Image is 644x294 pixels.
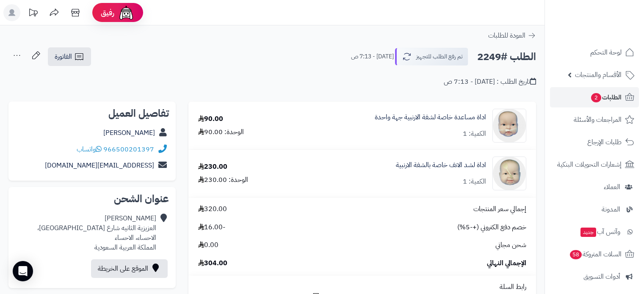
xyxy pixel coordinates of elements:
a: الفاتورة [48,47,91,66]
a: المراجعات والأسئلة [550,110,639,130]
span: 0.00 [198,240,218,250]
a: لوحة التحكم [550,42,639,63]
span: المراجعات والأسئلة [574,114,622,126]
div: 230.00 [198,162,227,172]
a: طلبات الإرجاع [550,132,639,152]
span: 304.00 [198,258,227,268]
span: الأقسام والمنتجات [575,69,622,81]
h2: تفاصيل العميل [15,108,169,118]
a: أدوات التسويق [550,267,639,287]
a: الطلبات2 [550,87,639,107]
span: الإجمالي النهائي [487,258,526,268]
a: اداة مساعدة خاصة لشفة الارنبية جهة واحدة [375,113,486,122]
a: العودة للطلبات [488,30,536,41]
a: الموقع على الخريطة [91,259,168,278]
span: -16.00 [198,223,225,232]
div: الكمية: 1 [463,177,486,187]
span: 58 [569,250,582,259]
a: اداة لشد الانف خاصة بالشفة الارنبية [396,160,486,170]
a: [PERSON_NAME] [103,128,155,138]
small: [DATE] - 7:13 ص [351,52,394,61]
a: السلات المتروكة58 [550,244,639,264]
div: الوحدة: 230.00 [198,175,248,185]
span: طلبات الإرجاع [587,136,622,148]
div: Open Intercom Messenger [13,261,33,281]
a: واتساب [77,144,102,154]
span: المدونة [602,203,620,215]
span: إشعارات التحويلات البنكية [557,159,622,170]
span: شحن مجاني [495,240,526,250]
div: الوحدة: 90.00 [198,127,244,137]
span: رفيق [101,8,114,18]
div: رابط السلة [192,282,533,292]
div: [PERSON_NAME] العزيزية الثانيه شارع [GEOGRAPHIC_DATA]، الاحساء، الاحساء المملكة العربية السعودية [37,214,156,252]
h2: الطلب #2249 [477,48,536,66]
a: العملاء [550,177,639,197]
span: الفاتورة [55,52,72,62]
span: الطلبات [590,91,622,103]
h2: عنوان الشحن [15,194,169,204]
a: تحديثات المنصة [22,4,44,23]
img: ai-face.png [118,4,135,21]
div: 90.00 [198,114,223,124]
span: العودة للطلبات [488,30,525,41]
img: logo-2.png [586,15,636,33]
a: [EMAIL_ADDRESS][DOMAIN_NAME] [45,160,154,170]
span: أدوات التسويق [583,271,620,283]
span: العملاء [604,181,620,193]
button: تم رفع الطلب للتجهيز [395,48,468,66]
div: تاريخ الطلب : [DATE] - 7:13 ص [444,77,536,87]
span: 320.00 [198,204,227,214]
span: وآتس آب [580,226,620,238]
span: السلات المتروكة [569,248,622,260]
span: 2 [591,93,602,102]
span: إجمالي سعر المنتجات [473,204,526,214]
a: 966500201397 [103,144,154,154]
div: الكمية: 1 [463,129,486,139]
img: Dynacleft%205-90x90.png [493,157,526,190]
a: المدونة [550,199,639,220]
img: Dynacleft%204-90x90.png [493,109,526,143]
a: وآتس آبجديد [550,222,639,242]
a: إشعارات التحويلات البنكية [550,154,639,175]
span: خصم دفع الكتروني (+-5%) [457,223,526,232]
span: جديد [580,228,596,237]
span: لوحة التحكم [590,47,622,58]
